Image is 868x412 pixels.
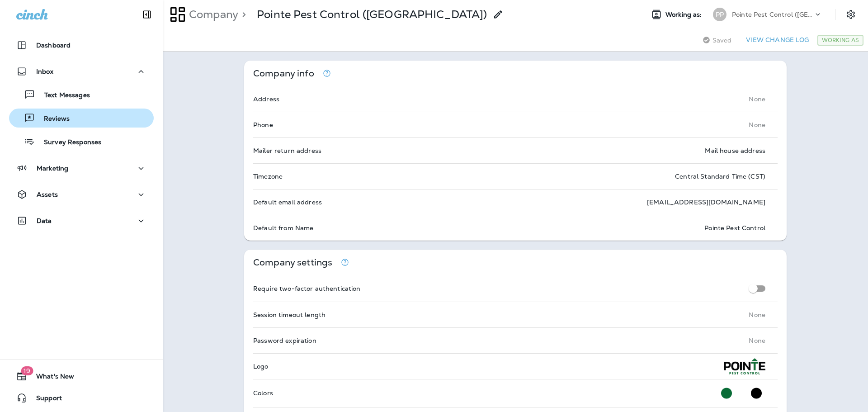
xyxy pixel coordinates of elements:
p: Mailer return address [253,147,321,154]
div: Pointe Pest Control (Chicago) [257,8,487,21]
div: Working As [817,35,863,46]
p: Company settings [253,259,332,266]
p: Data [37,217,52,224]
p: Default email address [253,199,322,206]
button: Collapse Sidebar [134,5,160,24]
p: Reviews [35,115,70,123]
button: Survey Responses [9,132,154,151]
p: Phone [253,121,273,128]
p: Company [185,8,238,21]
p: Company info [253,70,314,77]
p: Require two-factor authentication [253,285,361,292]
button: Primary Color [717,384,736,403]
div: PP [713,8,726,21]
p: None [749,121,765,128]
p: Mail house address [705,147,765,154]
p: Central Standard Time (CST) [675,173,765,180]
p: Address [253,95,279,103]
p: Inbox [36,68,53,75]
button: Support [9,389,154,407]
p: Timezone [253,173,283,180]
span: Saved [712,37,732,44]
span: 19 [21,366,33,375]
p: Marketing [37,165,68,172]
button: Text Messages [9,85,154,104]
p: Colors [253,389,273,397]
button: View Change Log [742,33,812,47]
button: Assets [9,185,154,204]
button: Dashboard [9,36,154,54]
img: Pointe-Pest-logo.png [724,358,765,374]
p: > [238,8,246,21]
span: What's New [27,373,74,384]
button: Reviews [9,109,154,128]
p: Pointe Pest Control ([GEOGRAPHIC_DATA]) [732,11,813,18]
p: Session timeout length [253,311,325,318]
p: Dashboard [36,42,71,49]
p: Survey Responses [35,138,101,147]
p: None [749,311,765,318]
p: Pointe Pest Control ([GEOGRAPHIC_DATA]) [257,8,487,21]
button: Inbox [9,62,154,81]
button: Data [9,212,154,230]
button: Settings [843,6,859,23]
p: Logo [253,363,269,370]
p: Pointe Pest Control [704,224,765,232]
p: None [749,95,765,103]
span: Support [27,394,62,405]
p: Default from Name [253,224,313,232]
p: Assets [37,191,58,198]
button: 19What's New [9,367,154,385]
button: Marketing [9,159,154,177]
p: None [749,337,765,344]
span: Working as: [665,11,704,19]
p: Text Messages [35,91,90,100]
button: Secondary Color [747,384,765,403]
p: [EMAIL_ADDRESS][DOMAIN_NAME] [647,199,765,206]
p: Password expiration [253,337,316,344]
